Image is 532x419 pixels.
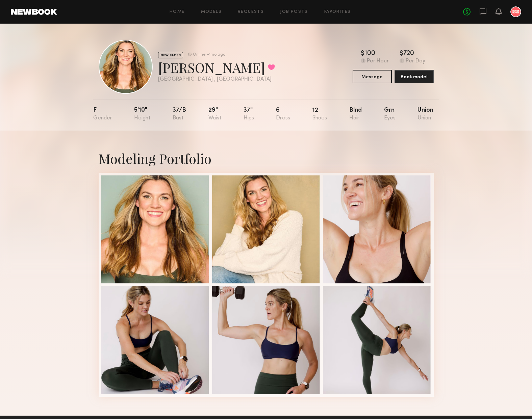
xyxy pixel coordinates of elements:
[158,52,183,58] div: NEW FACES
[244,107,254,121] div: 37"
[208,107,221,121] div: 29"
[134,107,150,121] div: 5'10"
[400,50,403,57] div: $
[367,58,389,64] div: Per Hour
[349,107,362,121] div: Blnd
[364,50,375,57] div: 100
[312,107,327,121] div: 12
[173,107,186,121] div: 37/b
[417,107,433,121] div: Union
[158,58,275,76] div: [PERSON_NAME]
[238,10,264,14] a: Requests
[403,50,414,57] div: 720
[406,58,425,64] div: Per Day
[170,10,185,14] a: Home
[158,77,275,82] div: [GEOGRAPHIC_DATA] , [GEOGRAPHIC_DATA]
[93,107,112,121] div: F
[384,107,396,121] div: Grn
[324,10,351,14] a: Favorites
[280,10,308,14] a: Job Posts
[395,70,434,83] button: Book model
[361,50,364,57] div: $
[353,70,392,83] button: Message
[193,53,225,57] div: Online +1mo ago
[99,149,434,167] div: Modeling Portfolio
[276,107,290,121] div: 6
[201,10,222,14] a: Models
